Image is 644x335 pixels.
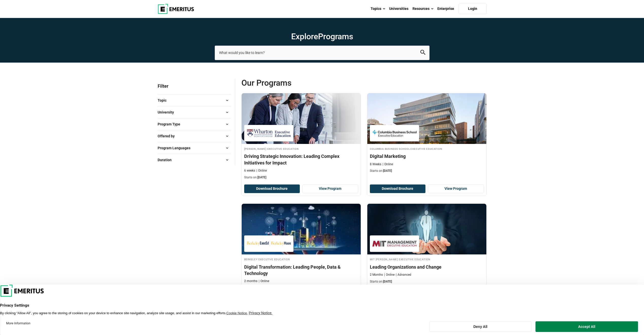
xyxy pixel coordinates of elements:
img: Berkeley Executive Education [247,238,291,249]
a: Login [459,4,487,14]
p: Advanced [396,273,411,277]
h4: Columbia Business School Executive Education [370,146,484,151]
button: search [420,50,425,56]
img: Driving Strategic Innovation: Leading Complex Initiatives for Impact | Online Digital Transformat... [242,93,361,144]
a: Leadership Course by MIT Sloan Executive Education - September 4, 2025 MIT Sloan Executive Educat... [367,204,486,286]
h4: Leading Organizations and Change [370,264,484,270]
span: Duration [158,157,176,163]
p: Online [259,279,269,283]
button: Program Type [158,120,231,128]
button: Download Brochure [370,184,426,193]
button: Topic [158,97,231,104]
button: Offered by [158,132,231,140]
p: Online [256,169,267,173]
span: Our Programs [241,78,364,88]
span: Program Type [158,121,184,127]
span: Offered by [158,133,179,139]
button: Duration [158,156,231,164]
h1: Explore [215,31,430,42]
img: Columbia Business School Executive Education [372,127,417,139]
a: Digital Transformation Course by Berkeley Executive Education - September 4, 2025 Berkeley Execut... [242,204,361,293]
a: search [420,51,425,56]
button: Program Languages [158,144,231,152]
img: MIT Sloan Executive Education [372,238,417,249]
span: Programs [318,32,353,41]
p: Online [384,273,394,277]
p: Filter [158,78,231,94]
h4: [PERSON_NAME] Executive Education [244,146,358,151]
a: Digital Transformation Course by Wharton Executive Education - September 3, 2025 Wharton Executiv... [242,93,361,182]
span: [DATE] [383,169,392,173]
h4: Digital Marketing [370,153,484,159]
p: Starts on: [370,280,484,284]
p: Online [383,162,393,166]
img: Digital Marketing | Online Sales and Marketing Course [367,93,486,144]
span: University [158,109,178,115]
a: View Program [428,184,484,193]
span: Program Languages [158,145,194,151]
h4: Digital Transformation: Leading People, Data & Technology [244,264,358,276]
input: search-page [215,46,430,60]
button: Download Brochure [244,184,300,193]
a: View Program [302,184,358,193]
span: [DATE] [257,176,266,179]
h4: MIT [PERSON_NAME] Executive Education [370,257,484,261]
span: Topic [158,98,171,103]
h4: Berkeley Executive Education [244,257,358,261]
p: Starts on: [244,175,358,180]
button: University [158,108,231,116]
p: 8 Weeks [370,162,381,166]
img: Wharton Executive Education [247,127,291,139]
p: 2 months [244,279,257,283]
img: Leading Organizations and Change | Online Leadership Course [367,204,486,254]
img: Digital Transformation: Leading People, Data & Technology | Online Digital Transformation Course [242,204,361,254]
h4: Driving Strategic Innovation: Leading Complex Initiatives for Impact [244,153,358,166]
p: 6 weeks [244,169,255,173]
p: Starts on: [370,169,484,173]
a: Sales and Marketing Course by Columbia Business School Executive Education - September 4, 2025 Co... [367,93,486,176]
span: [DATE] [383,280,392,283]
p: 2 Months [370,273,383,277]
